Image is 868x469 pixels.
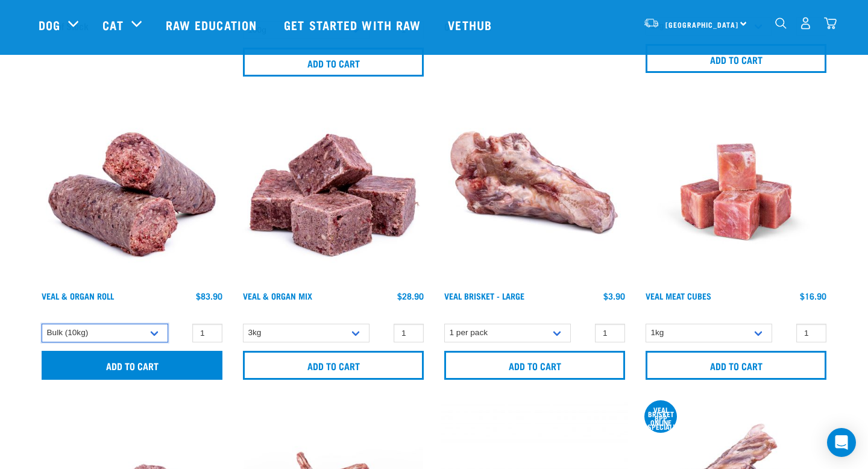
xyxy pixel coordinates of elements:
[394,324,424,342] input: 1
[665,22,738,27] span: [GEOGRAPHIC_DATA]
[643,98,829,285] img: Veal Meat Cubes8454
[827,428,856,457] div: Open Intercom Messenger
[646,44,826,73] input: Add to cart
[243,294,312,298] a: Veal & Organ Mix
[441,98,628,285] img: 1205 Veal Brisket 1pp 01
[800,291,826,301] div: $16.90
[775,17,787,29] img: home-icon-1@2x.png
[796,324,826,342] input: 1
[196,291,222,301] div: $83.90
[643,17,659,28] img: van-moving.png
[102,16,123,34] a: Cat
[272,1,436,49] a: Get started with Raw
[243,351,424,380] input: Add to cart
[644,408,677,429] div: Veal Brisket 8pp online special!
[799,17,812,30] img: user.png
[154,1,272,49] a: Raw Education
[397,291,424,301] div: $28.90
[595,324,625,342] input: 1
[444,294,524,298] a: Veal Brisket - Large
[436,1,507,49] a: Vethub
[444,351,625,380] input: Add to cart
[42,351,222,380] input: Add to cart
[192,324,222,342] input: 1
[646,351,826,380] input: Add to cart
[646,294,711,298] a: Veal Meat Cubes
[42,294,114,298] a: Veal & Organ Roll
[39,98,225,285] img: Veal Organ Mix Roll 01
[240,98,427,285] img: 1158 Veal Organ Mix 01
[39,16,60,34] a: Dog
[243,48,424,77] input: Add to cart
[824,17,837,30] img: home-icon@2x.png
[603,291,625,301] div: $3.90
